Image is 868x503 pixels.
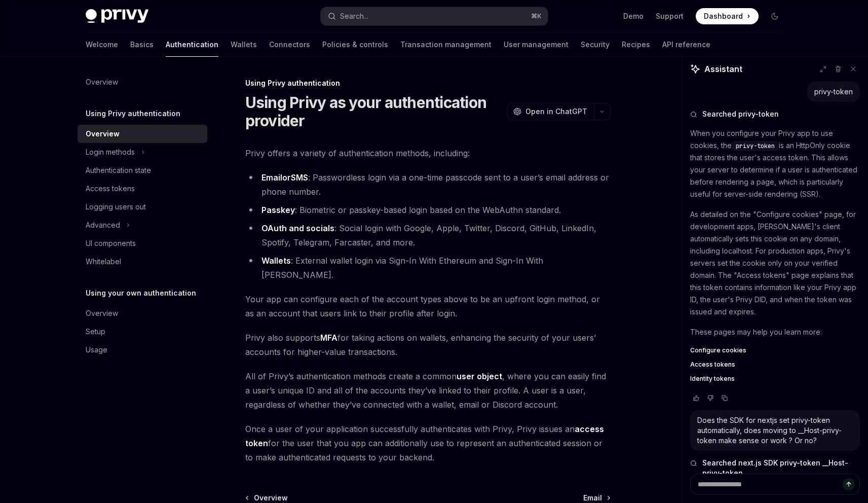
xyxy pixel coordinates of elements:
a: Transaction management [400,32,492,57]
a: Email [261,172,282,183]
span: Configure cookies [690,346,746,354]
a: Support [656,11,684,21]
img: dark logo [86,9,148,23]
div: Using Privy authentication [245,78,611,88]
a: Overview [78,304,207,322]
button: Vote that response was not good [704,393,716,403]
button: Toggle dark mode [767,8,783,24]
button: Advanced [78,216,207,234]
span: privy-token [736,142,775,150]
a: Passkey [261,205,295,215]
a: Demo [623,11,644,21]
div: UI components [86,237,136,249]
h5: Using Privy authentication [86,107,180,120]
a: Welcome [86,32,118,57]
button: Searched privy-token [690,109,860,119]
li: : Social login with Google, Apple, Twitter, Discord, GitHub, LinkedIn, Spotify, Telegram, Farcast... [245,221,611,249]
a: Recipes [622,32,650,57]
div: Advanced [86,219,120,231]
a: Authentication state [78,161,207,179]
span: All of Privy’s authentication methods create a common , where you can easily find a user’s unique... [245,369,611,412]
a: Overview [78,73,207,91]
a: MFA [320,333,337,343]
span: Searched next.js SDK privy-token __Host-privy-token [702,458,860,478]
li: : Biometric or passkey-based login based on the WebAuthn standard. [245,203,611,217]
a: user object [457,371,502,382]
a: Connectors [269,32,310,57]
strong: or [261,172,308,183]
textarea: Ask a question... [690,474,860,495]
a: Dashboard [696,8,759,24]
a: Policies & controls [322,32,388,57]
a: Access tokens [690,361,860,369]
button: Open in ChatGPT [507,103,593,120]
a: UI components [78,234,207,253]
a: Basics [130,32,154,57]
button: Searched next.js SDK privy-token __Host-privy-token [690,458,860,478]
a: User management [504,32,569,57]
span: Your app can configure each of the account types above to be an upfront login method, or as an ac... [245,292,611,320]
h5: Using your own authentication [86,287,196,299]
div: Usage [86,344,107,356]
a: Whitelabel [78,253,207,271]
h1: Using Privy as your authentication provider [245,93,503,130]
p: As detailed on the "Configure cookies" page, for development apps, [PERSON_NAME]'s client automat... [690,208,860,318]
span: Assistant [704,63,742,75]
span: Privy also supports for taking actions on wallets, enhancing the security of your users’ accounts... [245,331,611,359]
a: Overview [78,125,207,143]
div: privy-token [814,87,853,97]
a: Access tokens [78,179,207,198]
p: These pages may help you learn more: [690,326,860,338]
a: Logging users out [78,198,207,216]
a: SMS [291,172,308,183]
button: Send message [843,478,855,490]
button: Vote that response was good [690,393,702,403]
li: : Passwordless login via a one-time passcode sent to a user’s email address or phone number. [245,170,611,199]
div: Search... [340,10,368,22]
span: Privy offers a variety of authentication methods, including: [245,146,611,160]
p: When you configure your Privy app to use cookies, the is an HttpOnly cookie that stores the user'... [690,127,860,200]
a: Setup [78,322,207,341]
div: Does the SDK for nextjs set privy-token automatically, does moving to __Host-privy-token make sen... [697,415,853,446]
a: Wallets [231,32,257,57]
span: Identity tokens [690,375,735,383]
div: Logging users out [86,201,146,213]
a: Security [581,32,610,57]
a: Usage [78,341,207,359]
div: Overview [86,76,118,88]
span: Once a user of your application successfully authenticates with Privy, Privy issues an for the us... [245,422,611,464]
div: Whitelabel [86,256,121,268]
li: : External wallet login via Sign-In With Ethereum and Sign-In With [PERSON_NAME]. [245,254,611,282]
a: Identity tokens [690,375,860,383]
div: Overview [86,128,120,140]
button: Search...⌘K [321,7,548,25]
div: Setup [86,326,105,338]
span: ⌘ K [531,12,542,20]
a: Authentication [166,32,218,57]
span: Searched privy-token [702,109,779,119]
button: Copy chat response [719,393,731,403]
span: Access tokens [690,361,735,369]
a: OAuth and socials [261,223,334,234]
a: Configure cookies [690,346,860,354]
span: Open in ChatGPT [525,106,587,117]
div: Login methods [86,146,135,158]
a: Wallets [261,256,291,266]
div: Overview [86,307,118,319]
a: API reference [662,32,710,57]
div: Authentication state [86,164,151,176]
div: Access tokens [86,183,135,195]
span: Dashboard [704,11,743,21]
button: Login methods [78,143,207,161]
